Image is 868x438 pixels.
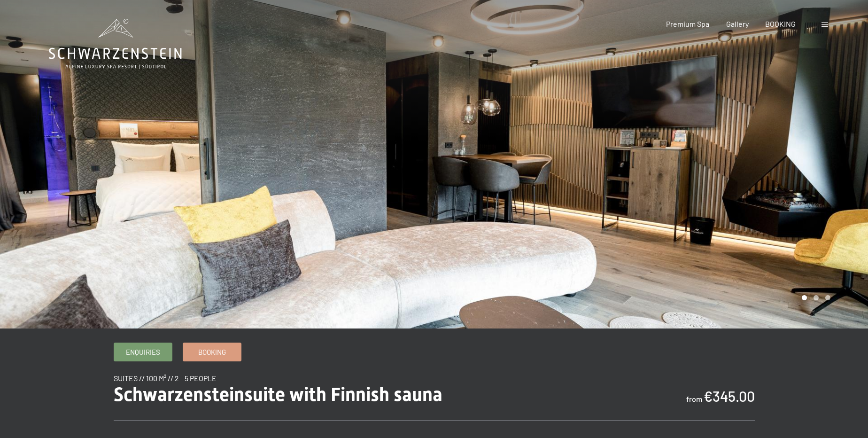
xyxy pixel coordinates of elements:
[686,394,702,403] span: from
[183,343,241,361] a: Booking
[126,347,160,357] span: Enquiries
[765,19,796,28] a: BOOKING
[666,19,709,28] a: Premium Spa
[726,19,749,28] a: Gallery
[114,343,172,361] a: Enquiries
[198,347,226,357] span: Booking
[114,383,442,406] span: Schwarzensteinsuite with Finnish sauna
[704,388,755,405] b: €345.00
[114,374,217,383] span: Suites // 100 m² // 2 - 5 People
